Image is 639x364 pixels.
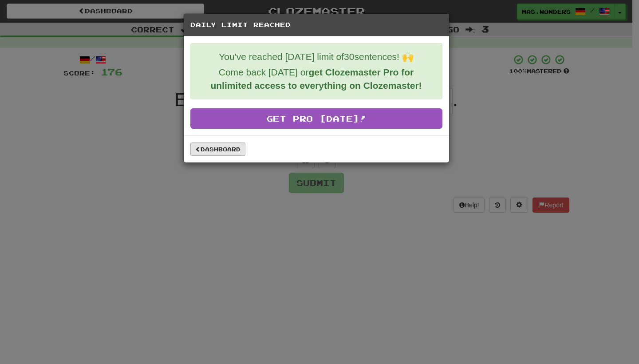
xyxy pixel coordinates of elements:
a: Get Pro [DATE]! [190,108,442,129]
a: Dashboard [190,142,245,156]
strong: get Clozemaster Pro for unlimited access to everything on Clozemaster! [210,67,422,91]
p: Come back [DATE] or [197,66,435,92]
h5: Daily Limit Reached [190,20,442,29]
p: You've reached [DATE] limit of 30 sentences! 🙌 [197,50,435,63]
